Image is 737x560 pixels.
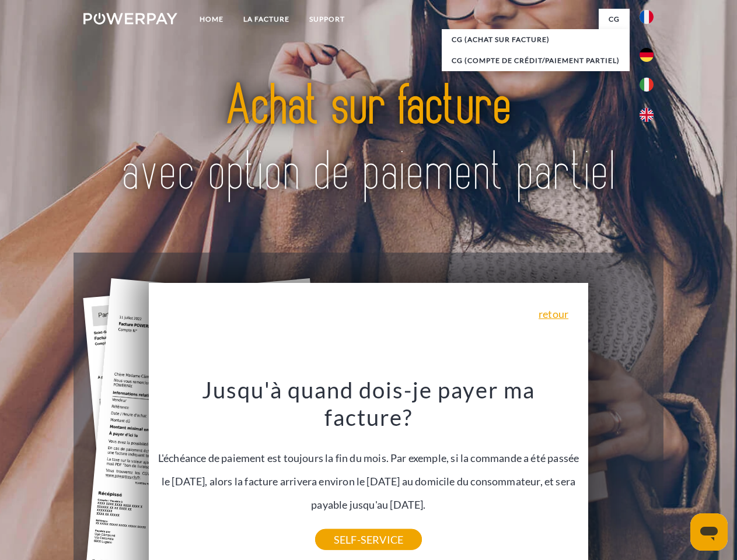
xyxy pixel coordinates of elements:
[640,48,654,62] img: de
[599,9,630,30] a: CG
[156,376,582,432] h3: Jusqu'à quand dois-je payer ma facture?
[233,9,299,30] a: LA FACTURE
[640,108,654,122] img: en
[640,10,654,24] img: fr
[83,13,177,24] img: logo-powerpay-white.svg
[111,56,626,223] img: title-powerpay_fr.svg
[299,9,355,30] a: Support
[690,513,728,551] iframe: Bouton de lancement de la fenêtre de messagerie
[442,50,630,71] a: CG (Compte de crédit/paiement partiel)
[156,376,582,540] div: L'échéance de paiement est toujours la fin du mois. Par exemple, si la commande a été passée le [...
[442,29,630,50] a: CG (achat sur facture)
[190,9,233,30] a: Home
[539,309,568,319] a: retour
[315,529,422,550] a: SELF-SERVICE
[640,78,654,92] img: it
